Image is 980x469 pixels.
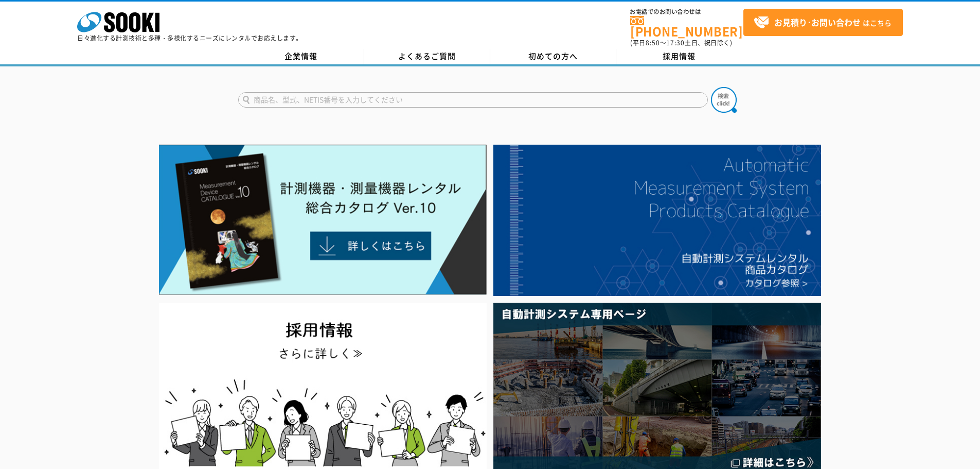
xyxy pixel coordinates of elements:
[238,92,708,108] input: 商品名、型式、NETIS番号を入力してください
[493,145,821,296] img: 自動計測システムカタログ
[238,49,364,64] a: 企業情報
[77,35,302,41] p: 日々進化する計測技術と多種・多様化するニーズにレンタルでお応えします。
[490,49,616,64] a: 初めての方へ
[630,16,743,37] a: [PHONE_NUMBER]
[159,145,487,295] img: Catalog Ver10
[646,38,660,47] span: 8:50
[630,38,732,47] span: (平日 ～ 土日、祝日除く)
[754,15,892,30] span: はこちら
[528,50,578,62] span: 初めての方へ
[711,87,737,113] img: btn_search.png
[364,49,490,64] a: よくあるご質問
[666,38,685,47] span: 17:30
[616,49,742,64] a: 採用情報
[743,9,903,36] a: お見積り･お問い合わせはこちら
[774,16,861,28] strong: お見積り･お問い合わせ
[630,9,743,15] span: お電話でのお問い合わせは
